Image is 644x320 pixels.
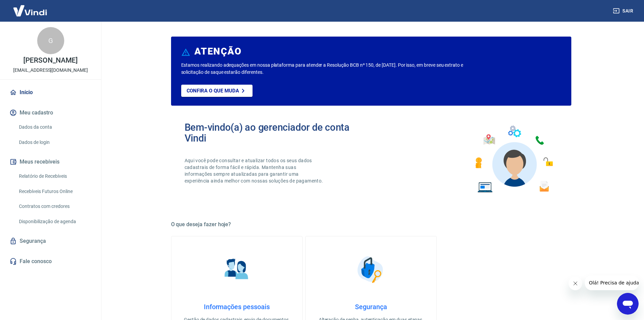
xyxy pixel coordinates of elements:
[8,0,52,21] img: Vindi
[16,120,93,134] a: Dados da conta
[16,215,93,229] a: Disponibilização de agenda
[612,5,636,17] button: Sair
[171,221,571,228] h5: O que deseja fazer hoje?
[182,303,291,311] h4: Informações pessoais
[185,157,325,184] p: Aqui você pode consultar e atualizar todos os seus dados cadastrais de forma fácil e rápida. Mant...
[469,122,558,197] img: Imagem de um avatar masculino com diversos icones exemplificando as funcionalidades do gerenciado...
[185,122,371,144] h2: Bem-vindo(a) ao gerenciador de conta Vindi
[37,27,64,54] div: G
[16,135,93,149] a: Dados de login
[16,199,93,213] a: Contratos com credores
[194,48,241,55] h6: ATENÇÃO
[220,253,254,286] img: Informações pessoais
[617,293,639,315] iframe: Botão para abrir a janela de mensagens
[16,169,93,183] a: Relatório de Recebíveis
[16,185,93,198] a: Recebíveis Futuros Online
[569,277,582,290] iframe: Fechar mensagem
[23,57,77,64] p: [PERSON_NAME]
[4,5,57,10] span: Olá! Precisa de ajuda?
[8,85,93,100] a: Início
[181,62,485,76] p: Estamos realizando adequações em nossa plataforma para atender a Resolução BCB nº 150, de [DATE]....
[187,88,239,94] p: Confira o que muda
[8,154,93,169] button: Meus recebíveis
[316,303,426,311] h4: Segurança
[181,85,253,97] a: Confira o que muda
[8,105,93,120] button: Meu cadastro
[354,253,388,286] img: Segurança
[585,275,639,290] iframe: Mensagem da empresa
[8,234,93,249] a: Segurança
[13,67,88,74] p: [EMAIL_ADDRESS][DOMAIN_NAME]
[8,254,93,269] a: Fale conosco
